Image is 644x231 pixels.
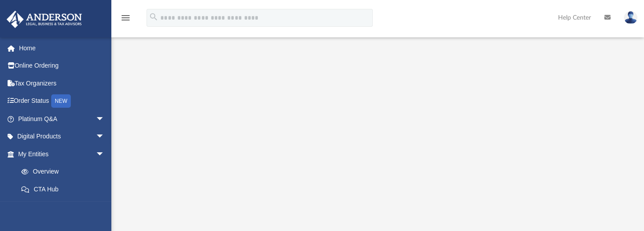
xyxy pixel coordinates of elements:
a: Order StatusNEW [6,92,118,110]
i: menu [120,12,131,23]
a: CTA Hub [12,180,118,198]
a: Platinum Q&Aarrow_drop_down [6,110,118,128]
a: Overview [12,163,118,181]
span: arrow_drop_down [96,128,114,146]
a: Entity Change Request [12,198,118,216]
span: arrow_drop_down [96,145,114,163]
a: Digital Productsarrow_drop_down [6,128,118,146]
a: Online Ordering [6,57,118,75]
span: arrow_drop_down [96,110,114,128]
i: search [149,12,159,22]
a: menu [120,17,131,23]
a: Tax Organizers [6,74,118,92]
a: Home [6,39,118,57]
a: My Entitiesarrow_drop_down [6,145,118,163]
img: User Pic [624,11,637,24]
img: Anderson Advisors Platinum Portal [4,11,85,28]
div: NEW [51,94,71,108]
